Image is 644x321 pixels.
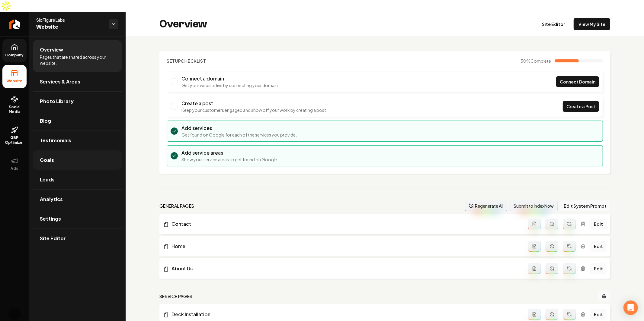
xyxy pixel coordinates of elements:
span: GBP Optimizer [2,135,27,145]
span: Testimonials [40,137,71,144]
a: Create a Post [563,101,599,112]
button: Open user button [8,308,21,320]
h3: Add service areas [181,149,278,156]
button: Submit to IndexNow [510,200,558,211]
p: Keep your customers engaged and show off your work by creating a post. [181,107,327,113]
a: About Us [163,265,528,272]
p: Show your service areas to get found on Google. [181,156,278,162]
span: Blog [40,117,51,124]
span: Analytics [40,196,63,203]
a: Home [163,243,528,250]
div: Open Intercom Messenger [623,301,638,315]
button: Add admin page prompt [528,219,541,229]
a: Services & Areas [33,72,122,91]
span: Setup [167,58,181,64]
h3: Create a post [181,100,327,107]
span: Company [3,53,26,58]
span: Pages that are shared across your website. [40,54,115,66]
a: Leads [33,170,122,189]
button: Add admin page prompt [528,309,541,320]
a: Contact [163,220,528,228]
a: Company [2,39,27,62]
a: Site Editor [33,229,122,248]
span: Settings [40,215,61,222]
span: Site Editor [40,235,66,242]
img: Sagar Soni [8,308,21,320]
h2: general pages [159,203,194,209]
h3: Connect a domain [181,75,279,82]
h2: Service Pages [159,293,193,299]
span: Connect Domain [560,79,595,85]
a: Site Editor [537,18,570,30]
button: Ads [2,152,27,176]
a: Photo Library [33,92,122,111]
span: Six Figure Labs [36,17,104,23]
span: Leads [40,176,55,183]
h2: Overview [159,18,207,30]
span: Photo Library [40,98,74,105]
span: Website [36,23,104,31]
span: Website [4,79,25,83]
img: Rebolt Logo [9,19,20,29]
a: Testimonials [33,131,122,150]
span: Goals [40,156,54,164]
span: 50 % [521,58,551,64]
span: Services & Areas [40,78,80,85]
span: Ads [8,166,21,171]
span: Social Media [2,105,27,114]
p: Get your website live by connecting your domain. [181,82,279,88]
a: Edit [590,241,607,252]
a: Blog [33,111,122,131]
a: Connect Domain [556,76,599,87]
a: Goals [33,150,122,170]
button: Add admin page prompt [528,241,541,252]
p: Get found on Google for each of the services you provide. [181,132,297,138]
a: Deck Installation [163,311,528,318]
span: Create a Post [566,103,595,110]
h2: Checklist [167,58,206,64]
button: Regenerate All [465,200,507,211]
a: Edit [590,219,607,229]
a: View My Site [574,18,610,30]
a: Settings [33,209,122,228]
a: Edit [590,309,607,320]
a: GBP Optimizer [2,121,27,150]
span: Complete [530,58,551,64]
button: Add admin page prompt [528,263,541,274]
a: Analytics [33,190,122,209]
span: Overview [40,46,63,53]
a: Edit [590,263,607,274]
a: Social Media [2,91,27,119]
button: Edit System Prompt [560,200,610,211]
h3: Add services [181,124,297,132]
